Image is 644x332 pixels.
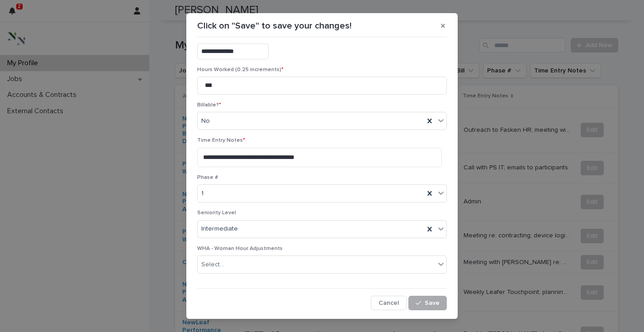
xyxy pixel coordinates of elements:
[379,300,399,306] span: Cancel
[201,189,204,198] span: 1
[371,296,407,310] button: Cancel
[197,210,236,216] span: Seniority Level
[201,116,210,126] span: No
[197,138,245,143] span: Time Entry Notes
[197,102,221,108] span: Billable?
[408,296,447,310] button: Save
[197,20,351,31] p: Click on "Save" to save your changes!
[201,260,224,269] div: Select...
[425,300,440,306] span: Save
[197,246,283,251] span: WHA - Woman Hour Adjustments
[197,175,218,180] span: Phase #
[197,67,284,72] span: Hours Worked (0.25 increments)
[201,224,238,234] span: Intermediate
